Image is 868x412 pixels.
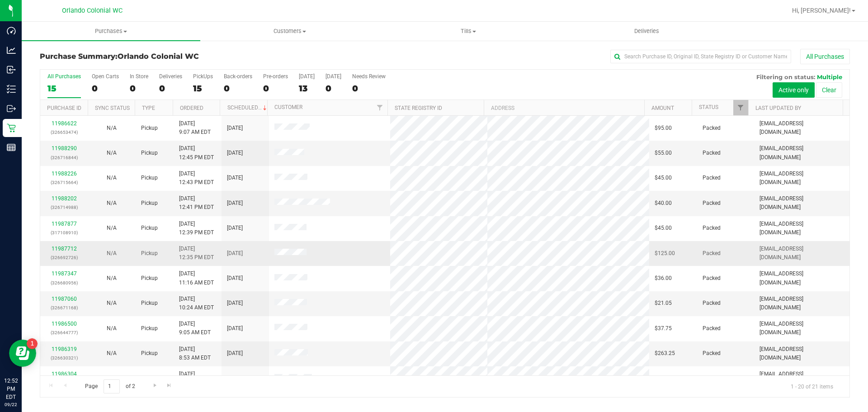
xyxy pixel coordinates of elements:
[62,7,123,14] span: Orlando Colonial WC
[7,65,16,74] inline-svg: Inbound
[141,324,158,333] span: Pickup
[759,119,844,137] span: [EMAIL_ADDRESS][DOMAIN_NAME]
[703,324,721,333] span: Packed
[227,299,243,308] span: [DATE]
[107,199,117,208] button: N/A
[130,73,148,80] div: In Store
[274,104,302,110] a: Customer
[46,203,82,212] p: (326714988)
[52,120,77,127] a: 11986622
[759,295,844,312] span: [EMAIL_ADDRESS][DOMAIN_NAME]
[52,170,77,177] a: 11988226
[107,349,117,358] button: N/A
[46,178,82,187] p: (326715664)
[263,73,288,80] div: Pre-orders
[46,328,82,337] p: (326644777)
[27,338,38,349] iframe: Resource center unread badge
[379,27,557,35] span: Tills
[655,174,672,182] span: $45.00
[224,83,252,94] div: 0
[759,370,844,387] span: [EMAIL_ADDRESS][DOMAIN_NAME]
[7,46,16,55] inline-svg: Analytics
[77,379,142,393] span: Page of 2
[817,73,842,81] span: Multiple
[759,245,844,262] span: [EMAIL_ADDRESS][DOMAIN_NAME]
[227,324,243,333] span: [DATE]
[141,299,158,308] span: Pickup
[756,73,815,81] span: Filtering on status:
[379,22,557,41] a: Tills
[200,22,379,41] a: Customers
[703,274,721,283] span: Packed
[7,85,16,94] inline-svg: Inventory
[52,221,77,227] a: 11987877
[9,340,36,367] iframe: Resource center
[759,170,844,187] span: [EMAIL_ADDRESS][DOMAIN_NAME]
[759,345,844,362] span: [EMAIL_ADDRESS][DOMAIN_NAME]
[179,370,211,387] span: [DATE] 8:50 AM EDT
[141,349,158,358] span: Pickup
[759,220,844,237] span: [EMAIL_ADDRESS][DOMAIN_NAME]
[107,125,117,131] span: Not Applicable
[46,153,82,162] p: (326716844)
[263,83,288,94] div: 0
[52,270,77,277] a: 11987347
[651,105,674,111] a: Amount
[179,320,211,337] span: [DATE] 9:05 AM EDT
[224,73,252,80] div: Back-orders
[703,199,721,208] span: Packed
[733,100,748,115] a: Filter
[703,224,721,232] span: Packed
[193,83,213,94] div: 15
[159,73,182,80] div: Deliveries
[141,374,158,383] span: Pickup
[299,73,315,80] div: [DATE]
[47,105,81,111] a: Purchase ID
[179,220,214,237] span: [DATE] 12:39 PM EDT
[325,73,341,80] div: [DATE]
[179,194,214,212] span: [DATE] 12:41 PM EDT
[699,104,718,110] a: Status
[107,124,117,133] button: N/A
[783,379,840,393] span: 1 - 20 of 21 items
[759,144,844,161] span: [EMAIL_ADDRESS][DOMAIN_NAME]
[141,149,158,157] span: Pickup
[104,379,120,393] input: 1
[227,274,243,283] span: [DATE]
[141,224,158,232] span: Pickup
[180,105,203,111] a: Ordered
[299,83,315,94] div: 13
[227,199,243,208] span: [DATE]
[141,199,158,208] span: Pickup
[163,379,176,392] a: Go to the last page
[227,124,243,133] span: [DATE]
[655,149,672,157] span: $55.00
[107,299,117,308] button: N/A
[179,144,214,161] span: [DATE] 12:45 PM EDT
[373,100,387,115] a: Filter
[792,7,851,14] span: Hi, [PERSON_NAME]!
[193,73,213,80] div: PickUps
[703,124,721,133] span: Packed
[703,174,721,182] span: Packed
[352,73,386,80] div: Needs Review
[800,49,850,64] button: All Purchases
[107,324,117,333] button: N/A
[107,300,117,306] span: Not Applicable
[773,82,815,98] button: Active only
[227,174,243,182] span: [DATE]
[4,377,18,401] p: 12:52 PM EDT
[622,27,671,35] span: Deliveries
[227,149,243,157] span: [DATE]
[107,249,117,258] button: N/A
[655,199,672,208] span: $40.00
[159,83,182,94] div: 0
[46,303,82,312] p: (326671168)
[7,104,16,113] inline-svg: Outbound
[179,245,214,262] span: [DATE] 12:35 PM EDT
[759,320,844,337] span: [EMAIL_ADDRESS][DOMAIN_NAME]
[52,371,77,377] a: 11986304
[755,105,801,111] a: Last Updated By
[227,224,243,232] span: [DATE]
